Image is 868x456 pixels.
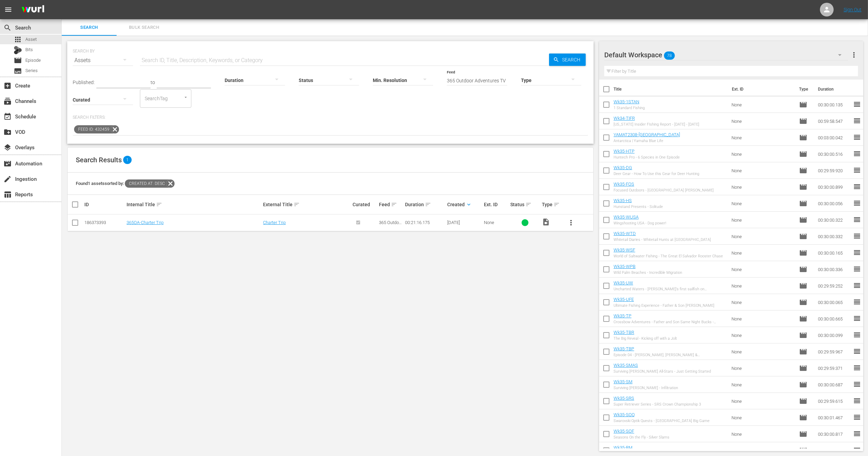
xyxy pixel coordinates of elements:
td: None [729,129,797,146]
span: Published: [73,80,95,85]
div: Bits [14,46,22,54]
span: reorder [853,248,861,257]
span: reorder [853,413,861,421]
span: sort [391,201,397,208]
span: Episode [799,446,807,455]
span: Episode [799,101,807,109]
td: None [729,113,797,129]
div: Deer Gear - How To Use this Gear for Deer Hunting [614,172,699,176]
span: reorder [853,281,861,290]
span: Found 1 assets sorted by: [76,181,175,186]
span: reorder [853,215,861,224]
span: reorder [853,117,861,125]
span: Episode [799,397,807,405]
span: Bits [25,46,33,53]
a: Wk35-WTD [614,231,636,236]
td: 00:30:00.099 [815,327,853,343]
div: Episode 04 - [PERSON_NAME], [PERSON_NAME] & [PERSON_NAME] [614,353,726,357]
div: Surviving [PERSON_NAME] All-Stars - Just Getting Started [614,369,711,374]
td: None [729,162,797,179]
button: more_vert [850,47,858,63]
div: ID [84,202,124,207]
a: Charter Trip [263,220,286,225]
td: 00:30:00.899 [815,179,853,195]
a: Wk35-1STAN [614,99,639,104]
a: Wk35-HS [614,198,632,203]
a: Wk35-TP [614,313,631,318]
a: Wk35-DG [614,165,632,170]
span: reorder [853,298,861,306]
div: Default Workspace [604,45,848,65]
span: reorder [853,430,861,438]
button: more_vert [563,214,579,231]
span: keyboard_arrow_down [466,201,472,208]
a: Wk35-TBR [614,330,634,335]
td: 00:30:00.135 [815,96,853,113]
td: 00:30:00.687 [815,376,853,393]
span: sort [425,201,431,208]
td: 00:30:00.056 [815,195,853,212]
a: Wk35-SM [614,379,632,384]
a: 365OA-Charter Trip [127,220,164,225]
span: reorder [853,150,861,158]
span: Episode [799,364,807,372]
span: Episode [799,315,807,323]
th: Ext. ID [728,80,795,99]
span: Asset [25,36,37,43]
a: Wk35-SOQ [614,412,635,417]
span: reorder [853,397,861,405]
span: reorder [853,331,861,339]
span: to [151,80,155,85]
span: reorder [853,133,861,141]
td: 00:59:58.547 [815,113,853,129]
span: Search Results [76,156,122,164]
td: 00:29:59.967 [815,343,853,360]
td: None [729,261,797,278]
td: 00:30:00.065 [815,294,853,311]
span: Episode [799,413,807,422]
span: Overlays [3,143,12,152]
span: more_vert [850,51,858,59]
a: Wk35-SMAS [614,363,638,368]
td: 00:30:01.467 [815,409,853,426]
td: None [729,426,797,442]
div: Internal Title [127,200,261,209]
th: Title [614,80,728,99]
a: Wk35-TBP [614,346,634,351]
span: reorder [853,446,861,454]
span: 365 Outdoor Adventures TV [379,220,403,235]
span: Series [14,67,22,75]
span: Episode [799,117,807,125]
div: WIld Palm Beaches - Incredible Migration [614,270,682,275]
td: None [729,96,797,113]
td: None [729,343,797,360]
div: Whitetail Diaries - Whitetail Hunts at [GEOGRAPHIC_DATA] [614,237,711,242]
span: Episode [799,430,807,438]
td: None [729,212,797,228]
span: Reports [3,190,12,199]
td: 00:30:00.322 [815,212,853,228]
td: None [729,327,797,343]
a: Wk34-TIFR [614,116,635,121]
button: Search [549,54,586,66]
div: Huntech Pro - 6 Species in One Episode [614,155,680,160]
div: Type [542,200,561,209]
td: None [729,245,797,261]
td: 00:29:59.371 [815,360,853,376]
td: None [729,311,797,327]
td: None [729,409,797,426]
td: None [729,146,797,162]
span: Automation [3,160,12,168]
a: YAMAT2308-[GEOGRAPHIC_DATA] [614,132,680,137]
span: VOD [3,128,12,136]
a: Wk35-UW [614,280,633,285]
td: 00:30:00.665 [815,311,853,327]
span: 1 [123,156,132,164]
div: Uncharted Waters - [PERSON_NAME]’s first sailfish on [PERSON_NAME]’s new 43 foot Invincible in Ft... [614,287,726,291]
span: reorder [853,314,861,323]
div: World of Saltwater Fishing - The Great El Salvador Rooster Chase [614,254,723,258]
div: The Big Reveal - Kicking off with a Jolt [614,336,677,341]
td: 00:30:00.336 [815,261,853,278]
a: Wk35-RM [614,445,632,450]
span: reorder [853,199,861,207]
